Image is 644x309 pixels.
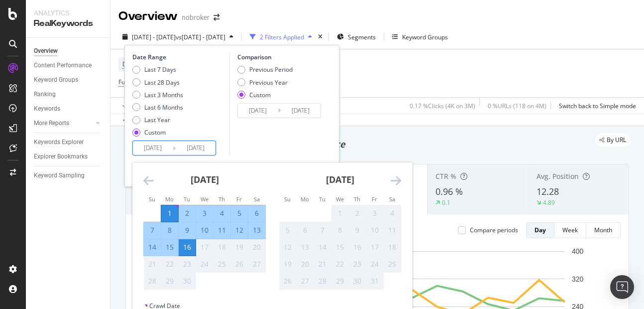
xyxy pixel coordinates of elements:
td: Not available. Friday, October 17, 2025 [366,239,384,256]
div: Last 28 Days [132,78,183,87]
a: Keywords [34,104,103,114]
td: Not available. Tuesday, October 14, 2025 [314,239,331,256]
button: Week [554,222,586,238]
td: Not available. Thursday, October 30, 2025 [349,273,366,290]
div: Switch back to Simple mode [559,102,636,110]
small: Tu [184,195,190,203]
div: 7 [144,225,161,235]
div: 18 [384,242,401,252]
small: Su [284,195,291,203]
td: Not available. Thursday, October 2, 2025 [349,205,366,222]
div: 4.89 [543,198,555,207]
td: Not available. Wednesday, October 22, 2025 [331,256,349,273]
td: Selected. Thursday, September 11, 2025 [214,222,231,239]
div: 10 [366,225,383,235]
div: 2 [179,208,196,218]
a: Ranking [34,89,103,100]
div: 4 [384,208,401,218]
td: Not available. Friday, October 31, 2025 [366,273,384,290]
button: Segments [333,29,380,45]
div: 17 [366,242,383,252]
div: 16 [349,242,366,252]
div: 18 [214,242,230,252]
td: Not available. Monday, September 29, 2025 [161,273,179,290]
td: Selected. Thursday, September 4, 2025 [214,205,231,222]
td: Not available. Friday, September 19, 2025 [231,239,248,256]
td: Selected. Sunday, September 14, 2025 [144,239,161,256]
a: Content Performance [34,60,103,71]
a: Overview [34,46,103,56]
div: Keyword Sampling [34,170,85,181]
div: 9 [349,225,366,235]
div: 19 [279,259,296,269]
small: We [201,195,209,203]
td: Selected. Wednesday, September 3, 2025 [196,205,214,222]
div: Ranking [34,89,56,100]
div: 24 [366,259,383,269]
div: 23 [179,259,196,269]
div: 1 [161,208,178,218]
div: 8 [331,225,348,235]
div: Analytics [34,8,102,18]
td: Selected. Wednesday, September 10, 2025 [196,222,214,239]
div: Custom [249,91,271,99]
span: 0.96 % [435,185,463,197]
td: Not available. Wednesday, October 15, 2025 [331,239,349,256]
td: Not available. Wednesday, October 8, 2025 [331,222,349,239]
strong: [DATE] [191,173,219,185]
div: 4 [214,208,230,218]
div: Move forward to switch to the next month. [391,174,401,187]
span: Full URL [118,78,140,86]
div: Keywords Explorer [34,137,84,148]
td: Not available. Friday, October 3, 2025 [366,205,384,222]
div: RealKeywords [34,18,102,29]
div: Last 28 Days [144,78,180,87]
div: Move backward to switch to the previous month. [143,174,154,187]
a: Keyword Groups [34,75,103,85]
div: 2 Filters Applied [260,33,304,41]
small: Th [354,195,360,203]
strong: [DATE] [326,173,354,185]
td: Selected. Monday, September 15, 2025 [161,239,179,256]
td: Not available. Sunday, October 12, 2025 [279,239,297,256]
div: 14 [144,242,161,252]
button: [DATE] - [DATE]vs[DATE] - [DATE] [118,29,237,45]
div: Keyword Groups [402,33,448,41]
div: 11 [384,225,401,235]
div: 8 [161,225,178,235]
div: 24 [196,259,213,269]
div: Overview [34,46,58,56]
td: Selected. Friday, September 5, 2025 [231,205,248,222]
a: Keywords Explorer [34,137,103,148]
div: legacy label [595,133,630,147]
span: vs [DATE] - [DATE] [176,33,225,41]
div: 7 [314,225,331,235]
div: 0.1 [442,198,450,207]
div: 27 [297,276,314,286]
div: Previous Period [237,65,293,74]
div: Keywords [34,104,60,114]
div: Comparison [237,53,324,61]
input: Start Date [133,141,173,155]
td: Not available. Sunday, September 21, 2025 [144,256,161,273]
span: Device [122,60,141,68]
span: CTR % [435,171,456,181]
td: Not available. Tuesday, October 21, 2025 [314,256,331,273]
div: More Reports [34,118,69,129]
div: 1 [331,208,348,218]
div: Last 7 Days [144,65,176,74]
td: Not available. Sunday, September 28, 2025 [144,273,161,290]
input: Start Date [238,104,278,118]
div: 13 [297,242,314,252]
div: 3 [196,208,213,218]
td: Not available. Tuesday, September 30, 2025 [179,273,196,290]
div: Previous Year [237,78,293,87]
td: Selected. Monday, September 8, 2025 [161,222,179,239]
div: 26 [231,259,248,269]
small: Th [218,195,225,203]
div: times [316,32,324,42]
div: 12 [279,242,296,252]
td: Not available. Friday, October 24, 2025 [366,256,384,273]
small: Tu [319,195,325,203]
td: Not available. Thursday, October 9, 2025 [349,222,366,239]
